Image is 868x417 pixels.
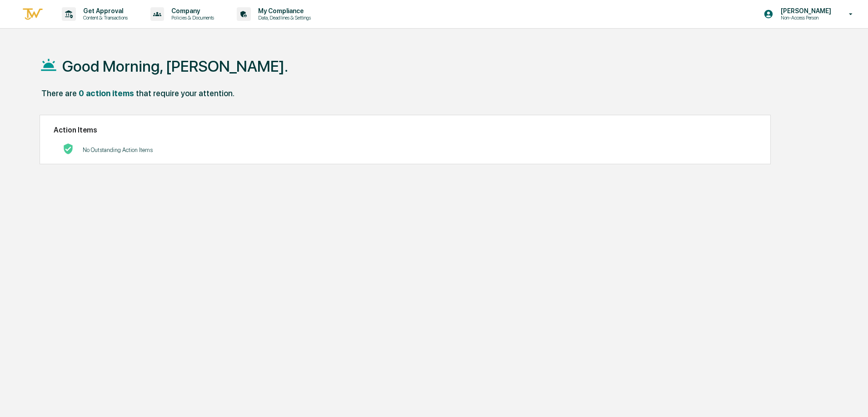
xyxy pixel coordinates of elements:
p: Policies & Documents [164,15,219,21]
p: Data, Deadlines & Settings [251,15,315,21]
div: that require your attention. [136,88,234,98]
p: My Compliance [251,7,315,15]
p: Content & Transactions [76,15,132,21]
p: Get Approval [76,7,132,15]
img: logo [22,7,44,22]
h1: Good Morning, [PERSON_NAME]. [62,57,288,75]
p: Non-Access Person [773,15,836,21]
img: No Actions logo [63,143,74,154]
h2: Action Items [54,126,757,134]
div: There are [41,88,77,98]
div: 0 action items [79,88,134,98]
p: Company [164,7,219,15]
p: No Outstanding Action Items [83,147,153,153]
p: [PERSON_NAME] [773,7,836,15]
